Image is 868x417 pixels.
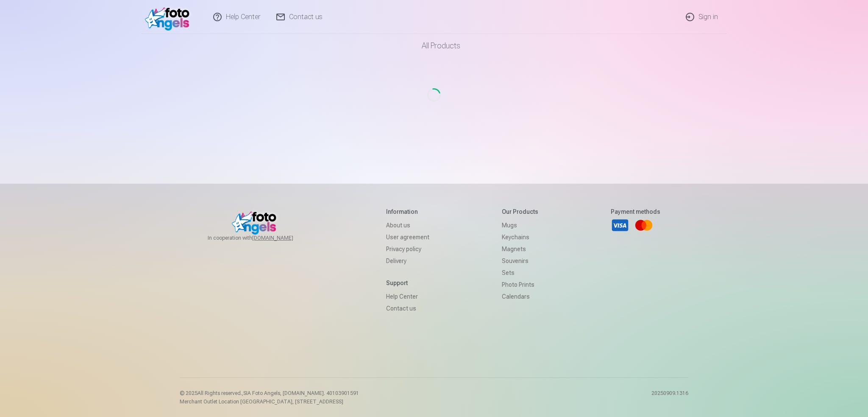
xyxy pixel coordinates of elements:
h5: Information [386,207,429,216]
a: Delivery [386,255,429,267]
img: /fa1 [145,3,194,31]
p: © 2025 All Rights reserved. , [180,390,359,397]
a: Mastercard [634,216,653,235]
h5: Support [386,279,429,287]
p: 20250909.1316 [651,390,688,405]
a: Visa [611,216,629,235]
span: SIA Foto Angels, [DOMAIN_NAME]. 40103901591 [243,390,359,396]
a: Contact us [386,302,429,314]
a: Keychains [502,231,538,243]
a: Magnets [502,243,538,255]
a: About us [386,219,429,231]
a: Privacy policy [386,243,429,255]
a: Sets [502,267,538,279]
span: In cooperation with [208,235,314,241]
h5: Our products [502,207,538,216]
a: All products [398,34,470,58]
a: Photo prints [502,279,538,291]
a: User agreement [386,231,429,243]
a: Help Center [386,291,429,302]
h5: Payment methods [611,207,660,216]
a: Mugs [502,219,538,231]
p: Merchant Outlet Location [GEOGRAPHIC_DATA], [STREET_ADDRESS] [180,398,359,405]
a: [DOMAIN_NAME] [252,235,314,241]
a: Calendars [502,291,538,302]
a: Souvenirs [502,255,538,267]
